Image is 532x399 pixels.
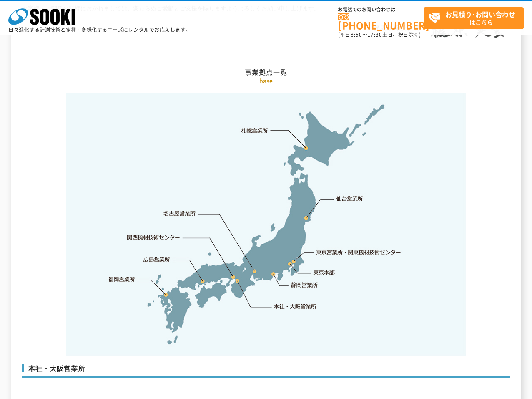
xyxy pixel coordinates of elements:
[8,27,191,32] p: 日々進化する計測技術と多種・多様化するニーズにレンタルでお応えします。
[424,7,524,29] a: お見積り･お問い合わせはこちら
[314,269,335,277] a: 東京本部
[338,13,424,30] a: [PHONE_NUMBER]
[316,248,402,256] a: 東京営業所・関東機材技術センター
[22,364,510,378] h3: 本社・大阪営業所
[66,93,466,356] img: 事業拠点一覧
[22,76,510,85] p: base
[127,233,180,242] a: 関西機材技術センター
[336,194,363,203] a: 仙台営業所
[143,255,171,263] a: 広島営業所
[163,210,196,218] a: 名古屋営業所
[338,31,421,38] span: (平日 ～ 土日、祝日除く)
[291,281,318,289] a: 静岡営業所
[445,9,515,19] strong: お見積り･お問い合わせ
[351,31,362,38] span: 8:50
[273,302,317,311] a: 本社・大阪営業所
[108,275,135,283] a: 福岡営業所
[338,7,424,12] span: お電話でのお問い合わせは
[428,8,523,28] span: はこちら
[367,31,382,38] span: 17:30
[241,126,269,134] a: 札幌営業所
